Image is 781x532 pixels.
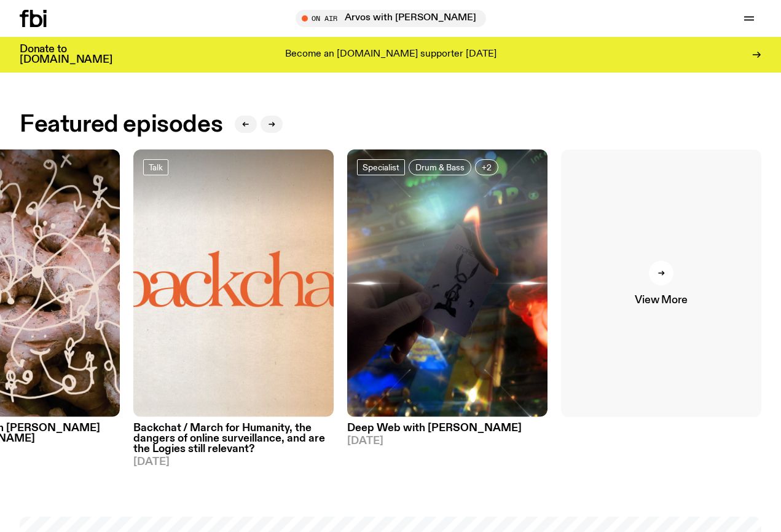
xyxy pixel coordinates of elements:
button: On AirArvos with [PERSON_NAME] [296,10,486,27]
h3: Donate to [DOMAIN_NAME] [20,44,112,65]
a: View More [561,149,761,417]
span: [DATE] [133,457,334,467]
a: Deep Web with [PERSON_NAME][DATE] [347,417,547,447]
h3: Backchat / March for Humanity, the dangers of online surveillance, and are the Logies still relev... [133,423,334,455]
span: Drum & Bass [415,162,465,172]
a: Backchat / March for Humanity, the dangers of online surveillance, and are the Logies still relev... [133,417,334,467]
span: View More [635,295,687,306]
h2: Featured episodes [20,114,222,136]
span: Specialist [363,162,399,172]
a: Specialist [357,159,405,175]
span: +2 [482,162,492,172]
a: Drum & Bass [409,159,471,175]
p: Become an [DOMAIN_NAME] supporter [DATE] [285,49,496,60]
h3: Deep Web with [PERSON_NAME] [347,423,547,434]
a: Talk [143,159,168,175]
button: +2 [475,159,498,175]
span: Talk [149,162,163,172]
span: [DATE] [347,436,547,447]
